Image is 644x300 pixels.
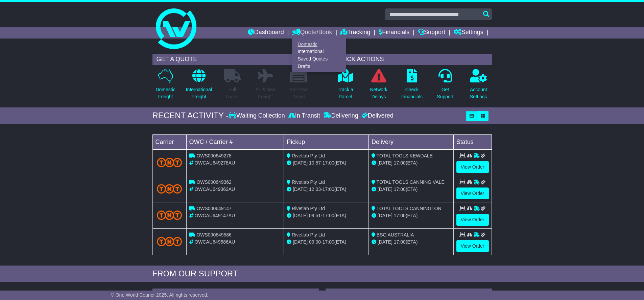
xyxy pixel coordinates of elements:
div: RECENT ACTIVITY - [152,111,229,121]
span: OWCAU649586AU [194,239,235,245]
span: 12:03 [309,186,321,192]
span: 09:00 [309,239,321,245]
a: NetworkDelays [369,69,387,104]
span: 17:00 [323,160,334,166]
div: - (ETA) [287,186,366,193]
span: Rivetlab Pty Ltd [292,153,325,158]
span: 17:00 [394,186,406,192]
a: Drafts [292,62,346,70]
div: (ETA) [372,239,451,246]
span: 17:00 [323,239,334,245]
a: International [292,48,346,55]
p: Domestic Freight [156,86,175,100]
span: OWS000649278 [196,153,232,158]
div: QUICK ACTIONS [332,54,492,65]
span: OWCAU649278AU [194,160,235,166]
span: TOTAL TOOLS KEWDALE [377,153,433,158]
span: [DATE] [293,239,308,245]
div: In Transit [287,112,322,120]
span: 17:00 [394,160,406,166]
td: OWC / Carrier # [186,134,284,149]
img: TNT_Domestic.png [157,184,182,193]
span: [DATE] [293,213,308,218]
a: AccountSettings [470,69,487,104]
span: OWCAU649362AU [194,186,235,192]
td: Pickup [284,134,369,149]
span: [DATE] [293,160,308,166]
span: Rivetlab Pty Ltd [292,206,325,211]
span: [DATE] [293,186,308,192]
p: Account Settings [470,86,487,100]
a: DomesticFreight [155,69,175,104]
p: Track a Parcel [338,86,353,100]
img: TNT_Domestic.png [157,158,182,167]
p: Network Delays [370,86,387,100]
div: Delivered [360,112,393,120]
div: FROM OUR SUPPORT [152,269,492,279]
span: TOTAL TOOLS CANNING VALE [377,179,445,185]
span: TOTAL TOOLS CANNINGTON [377,206,442,211]
a: Dashboard [248,27,284,39]
a: GetSupport [436,69,454,104]
img: TNT_Domestic.png [157,210,182,220]
div: - (ETA) [287,239,366,246]
div: (ETA) [372,186,451,193]
p: Full Loads [224,86,241,100]
p: International Freight [186,86,212,100]
span: Rivetlab Pty Ltd [292,179,325,185]
a: View Order [456,161,489,173]
a: Tracking [340,27,370,39]
span: BSG AUSTRALIA [377,232,414,237]
span: © One World Courier 2025. All rights reserved. [111,292,209,298]
p: Air & Sea Freight [256,86,276,100]
span: Rivetlab Pty Ltd [292,232,325,237]
a: View Order [456,214,489,226]
p: Get Support [437,86,453,100]
a: Domestic [292,41,346,48]
a: View Order [456,187,489,199]
a: InternationalFreight [186,69,212,104]
a: Financials [379,27,409,39]
a: Support [418,27,445,39]
div: Waiting Collection [229,112,286,120]
div: - (ETA) [287,212,366,219]
span: 10:57 [309,160,321,166]
div: (ETA) [372,159,451,167]
a: CheckFinancials [401,69,423,104]
div: Quote/Book [292,39,346,72]
td: Carrier [152,134,186,149]
span: OWCAU649147AU [194,213,235,218]
span: [DATE] [378,213,392,218]
div: GET A QUOTE [152,54,312,65]
span: 17:00 [394,239,406,245]
a: Saved Quotes [292,55,346,63]
td: Status [453,134,492,149]
img: TNT_Domestic.png [157,237,182,246]
span: [DATE] [378,160,392,166]
span: OWS000649147 [196,206,232,211]
span: 17:00 [323,213,334,218]
a: Track aParcel [337,69,354,104]
span: 09:51 [309,213,321,218]
span: 17:00 [323,186,334,192]
span: [DATE] [378,186,392,192]
a: Settings [454,27,483,39]
span: 17:00 [394,213,406,218]
div: (ETA) [372,212,451,219]
a: View Order [456,240,489,252]
div: Delivering [322,112,360,120]
span: OWS000649362 [196,179,232,185]
p: Check Financials [401,86,423,100]
div: - (ETA) [287,159,366,167]
p: Air / Sea Depot [290,86,308,100]
a: Quote/Book [292,27,332,39]
span: [DATE] [378,239,392,245]
span: OWS000649586 [196,232,232,237]
td: Delivery [368,134,453,149]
